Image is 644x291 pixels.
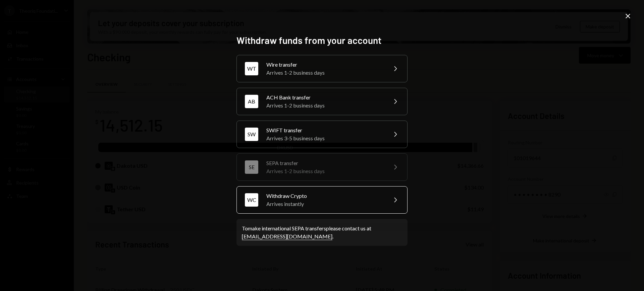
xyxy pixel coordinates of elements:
div: Arrives 3-5 business days [266,134,383,142]
div: SW [245,128,258,141]
button: WCWithdraw CryptoArrives instantly [236,186,408,214]
div: SWIFT transfer [266,126,383,134]
div: SE [245,160,258,174]
div: Arrives 1-2 business days [266,101,383,110]
a: [EMAIL_ADDRESS][DOMAIN_NAME] [242,233,332,240]
div: SEPA transfer [266,159,383,167]
div: AB [245,95,258,108]
div: Withdraw Crypto [266,192,383,200]
h2: Withdraw funds from your account [236,34,408,47]
button: SWSWIFT transferArrives 3-5 business days [236,121,408,148]
div: Arrives 1-2 business days [266,69,383,77]
div: WC [245,193,258,207]
button: ABACH Bank transferArrives 1-2 business days [236,88,408,115]
div: To make international SEPA transfers please contact us at . [242,224,402,240]
div: Wire transfer [266,61,383,69]
div: Arrives 1-2 business days [266,167,383,175]
div: Arrives instantly [266,200,383,208]
div: ACH Bank transfer [266,93,383,101]
button: SESEPA transferArrives 1-2 business days [236,153,408,181]
div: WT [245,62,258,75]
button: WTWire transferArrives 1-2 business days [236,55,408,82]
